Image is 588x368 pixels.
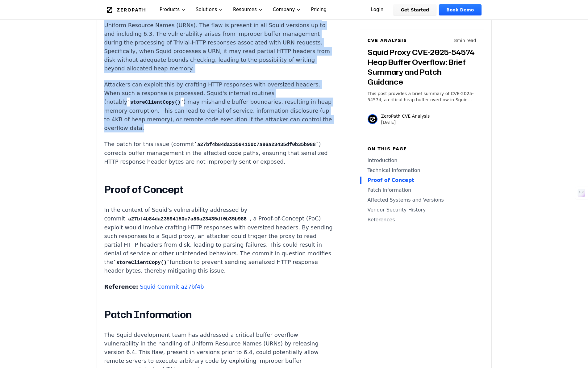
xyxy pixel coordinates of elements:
[104,308,334,321] h2: Patch Information
[127,100,183,105] code: storeClientCopy()
[125,216,250,222] code: a27bf4b84da23594150c7a86a23435df0b35b988
[368,114,377,124] img: ZeroPath CVE Analysis
[368,167,476,174] a: Technical Information
[368,157,476,164] a: Introduction
[368,90,476,103] p: This post provides a brief summary of CVE-2025-54574, a critical heap buffer overflow in Squid Pr...
[368,196,476,204] a: Affected Systems and Versions
[368,206,476,214] a: Vendor Security History
[439,4,481,15] a: Book Demo
[104,283,138,290] strong: Reference:
[113,260,169,266] code: storeClientCopy()
[368,146,476,152] h6: On this page
[381,113,430,119] p: ZeroPath CVE Analysis
[368,177,476,184] a: Proof of Concept
[140,283,204,290] a: Squid Commit a27bf4b
[393,4,436,15] a: Get Started
[381,119,430,125] p: [DATE]
[104,12,334,73] p: CVE-2025-54574 is a heap buffer overflow vulnerability in Squid's handling of Uniform Resource Na...
[368,47,476,87] h3: Squid Proxy CVE-2025-54574 Heap Buffer Overflow: Brief Summary and Patch Guidance
[368,186,476,194] a: Patch Information
[368,216,476,224] a: References
[364,4,391,15] a: Login
[104,183,334,196] h2: Proof of Concept
[104,206,334,275] p: In the context of Squid's vulnerability addressed by commit , a Proof-of-Concept (PoC) exploit wo...
[104,80,334,132] p: Attackers can exploit this by crafting HTTP responses with oversized headers. When such a respons...
[194,142,319,148] code: a27bf4b84da23594150c7a86a23435df0b35b988
[104,140,334,166] p: The patch for this issue (commit ) corrects buffer management in the affected code paths, ensurin...
[454,37,476,44] p: 8 min read
[368,37,407,44] h6: CVE Analysis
